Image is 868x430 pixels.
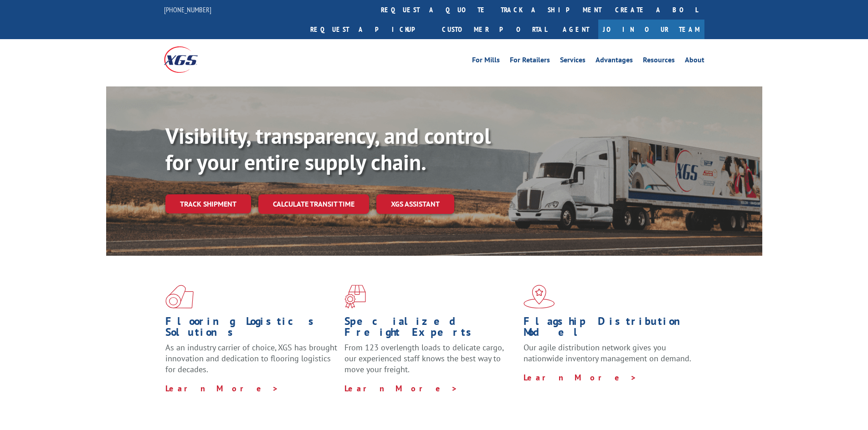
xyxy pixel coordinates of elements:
img: xgs-icon-flagship-distribution-model-red [524,285,555,309]
a: Resources [643,56,675,66]
a: [PHONE_NUMBER] [164,5,211,14]
a: XGS ASSISTANT [376,194,454,214]
a: Services [560,56,586,66]
span: Our agile distribution network gives you nationwide inventory management on demand. [524,342,691,364]
p: From 123 overlength loads to delicate cargo, our experienced staff knows the best way to move you... [344,342,517,383]
h1: Flagship Distribution Model [524,316,696,342]
b: Visibility, transparency, and control for your entire supply chain. [165,121,491,176]
a: Track shipment [165,194,251,213]
a: Learn More > [165,383,279,394]
a: Learn More > [344,383,458,394]
h1: Flooring Logistics Solutions [165,316,338,342]
a: Learn More > [524,372,637,383]
a: Agent [554,20,598,39]
img: xgs-icon-focused-on-flooring-red [344,285,366,309]
a: Customer Portal [435,20,554,39]
a: Calculate transit time [258,194,369,214]
a: Advantages [596,56,633,66]
img: xgs-icon-total-supply-chain-intelligence-red [165,285,194,309]
a: For Retailers [510,56,550,66]
a: Join Our Team [598,20,704,39]
a: About [685,56,704,66]
a: Request a pickup [303,20,435,39]
a: For Mills [472,56,500,66]
span: As an industry carrier of choice, XGS has brought innovation and dedication to flooring logistics... [165,342,337,374]
h1: Specialized Freight Experts [344,316,517,342]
